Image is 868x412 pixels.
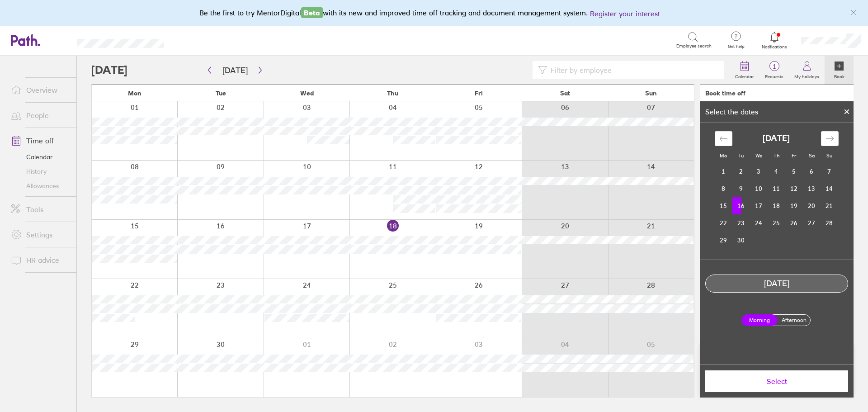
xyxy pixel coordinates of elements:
[732,163,750,180] td: Tuesday, September 2, 2025
[715,214,732,232] td: Monday, September 22, 2025
[705,90,745,97] div: Book time off
[560,90,570,97] span: Sat
[199,7,669,19] div: Be the first to try MentorDigital with its new and improved time off tracking and document manage...
[785,197,803,214] td: Friday, September 19, 2025
[732,180,750,197] td: Tuesday, September 9, 2025
[475,90,483,97] span: Fri
[785,214,803,232] td: Friday, September 26, 2025
[4,81,76,99] a: Overview
[301,7,323,18] span: Beta
[741,314,778,326] label: Morning
[590,8,660,19] button: Register your interest
[803,163,821,180] td: Saturday, September 6, 2025
[792,152,796,159] small: Fr
[821,163,838,180] td: Sunday, September 7, 2025
[821,197,838,214] td: Sunday, September 21, 2025
[821,131,839,146] div: Move forward to switch to the next month.
[759,56,789,85] a: 1Requests
[715,163,732,180] td: Monday, September 1, 2025
[730,71,759,80] label: Calendar
[750,197,768,214] td: Wednesday, September 17, 2025
[4,226,76,244] a: Settings
[700,108,764,116] div: Select the dates
[760,31,789,50] a: Notifications
[789,71,825,80] label: My holidays
[712,377,842,385] span: Select
[4,150,76,164] a: Calendar
[826,152,832,159] small: Su
[676,43,712,49] span: Employee search
[829,71,850,80] label: Book
[750,180,768,197] td: Wednesday, September 10, 2025
[706,279,848,289] div: [DATE]
[759,71,789,80] label: Requests
[759,63,789,70] span: 1
[732,197,750,214] td: Selected. Tuesday, September 16, 2025
[705,123,849,260] div: Calendar
[776,315,812,326] label: Afternoon
[715,197,732,214] td: Monday, September 15, 2025
[715,131,732,146] div: Move backward to switch to the previous month.
[789,56,825,85] a: My holidays
[785,180,803,197] td: Friday, September 12, 2025
[715,180,732,197] td: Monday, September 8, 2025
[821,180,838,197] td: Sunday, September 14, 2025
[4,179,76,193] a: Allowances
[750,214,768,232] td: Wednesday, September 24, 2025
[387,90,398,97] span: Thu
[785,163,803,180] td: Friday, September 5, 2025
[763,134,790,143] strong: [DATE]
[821,214,838,232] td: Sunday, September 28, 2025
[768,214,785,232] td: Thursday, September 25, 2025
[760,44,789,50] span: Notifications
[774,152,779,159] small: Th
[803,180,821,197] td: Saturday, September 13, 2025
[732,232,750,249] td: Tuesday, September 30, 2025
[4,200,76,218] a: Tools
[738,152,744,159] small: Tu
[755,152,762,159] small: We
[645,90,657,97] span: Sun
[705,370,848,392] button: Select
[720,152,727,159] small: Mo
[4,106,76,124] a: People
[809,152,815,159] small: Sa
[547,62,719,79] input: Filter by employee
[715,232,732,249] td: Monday, September 29, 2025
[722,44,751,49] span: Get help
[216,90,226,97] span: Tue
[730,56,759,85] a: Calendar
[128,90,142,97] span: Mon
[215,63,255,78] button: [DATE]
[4,132,76,150] a: Time off
[4,164,76,179] a: History
[732,214,750,232] td: Tuesday, September 23, 2025
[803,197,821,214] td: Saturday, September 20, 2025
[768,197,785,214] td: Thursday, September 18, 2025
[768,163,785,180] td: Thursday, September 4, 2025
[750,163,768,180] td: Wednesday, September 3, 2025
[803,214,821,232] td: Saturday, September 27, 2025
[768,180,785,197] td: Thursday, September 11, 2025
[4,251,76,269] a: HR advice
[825,56,854,85] a: Book
[188,36,211,44] div: Search
[300,90,314,97] span: Wed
